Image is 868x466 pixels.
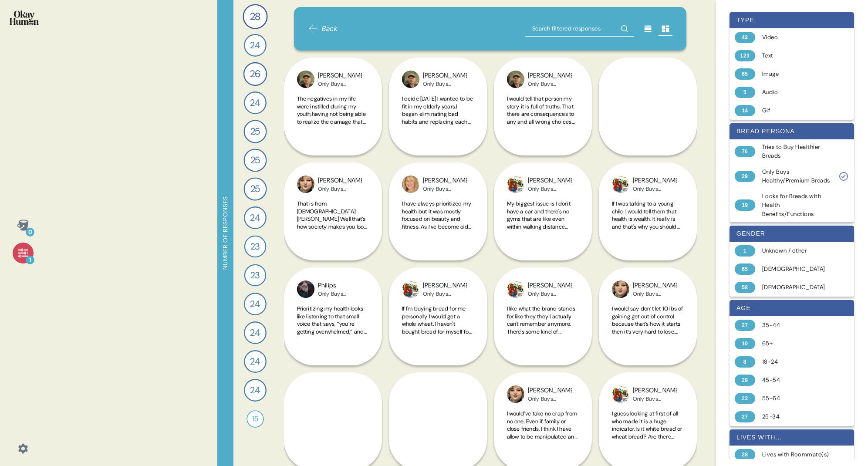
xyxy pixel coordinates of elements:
[528,386,572,395] div: [PERSON_NAME]
[507,200,578,337] span: My biggest issue is I don't have a car and there's no gyms that are like even within walking dist...
[250,67,260,81] span: 26
[250,355,260,368] span: 24
[528,176,572,186] div: [PERSON_NAME]
[612,200,683,330] span: If I was talking to a young child I would tell them that health is wealth. It really is and that'...
[633,290,677,297] div: Only Buys Healthy/Premium Breads
[250,240,260,253] span: 23
[633,281,677,290] div: [PERSON_NAME]
[318,186,362,192] div: Only Buys Healthy/Premium Breads
[423,81,467,88] div: Only Buys Healthy/Premium Breads
[762,265,831,274] div: [DEMOGRAPHIC_DATA]
[402,71,419,88] img: profilepic_10019992298106802.jpg
[297,200,368,375] span: That is from [DEMOGRAPHIC_DATA]! [PERSON_NAME] Well that’s how society makes you look at it like ...
[250,326,260,340] span: 24
[318,81,362,88] div: Only Buys Healthy/Premium Breads
[528,290,572,297] div: Only Buys Healthy/Premium Breads
[402,200,473,360] span: I have always prioritized my health but it was mostly focused on beauty and fitness. As I’ve beco...
[762,143,831,161] div: Tries to Buy Healthier Breads
[762,358,831,366] div: 18-24
[423,281,467,290] div: [PERSON_NAME]
[735,146,755,157] div: 76
[525,21,634,37] input: Search filtered responses
[735,245,755,257] div: 1
[528,186,572,192] div: Only Buys Healthy/Premium Breads
[762,192,831,219] div: Looks for Breads with Health Benefits/Functions
[762,168,831,186] div: Only Buys Healthy/Premium Breads
[762,51,831,60] div: Text
[250,297,260,311] span: 24
[250,125,260,139] span: 25
[250,269,260,282] span: 23
[735,50,755,61] div: 123
[612,176,629,193] img: profilepic_30984260257887169.jpg
[423,176,467,186] div: [PERSON_NAME]
[402,280,419,298] img: profilepic_30984260257887169.jpg
[762,394,831,403] div: 55-64
[612,385,629,403] img: profilepic_30984260257887169.jpg
[735,171,755,182] div: 29
[26,228,34,236] div: 0
[423,290,467,297] div: Only Buys Healthy/Premium Breads
[762,412,831,421] div: 25-34
[528,281,572,290] div: [PERSON_NAME]
[297,305,367,435] span: Prioritizing my health looks like listening to that small voice that says, “you’re getting overwh...
[423,71,467,81] div: [PERSON_NAME]
[730,12,854,28] div: type
[762,283,831,292] div: [DEMOGRAPHIC_DATA]
[762,70,831,78] div: Image
[762,376,831,385] div: 45-54
[730,226,854,242] div: gender
[633,176,677,186] div: [PERSON_NAME]
[250,182,260,196] span: 25
[762,33,831,42] div: Video
[250,153,260,168] span: 25
[250,38,260,52] span: 24
[322,24,338,34] span: Back
[735,68,755,80] div: 65
[297,71,314,88] img: profilepic_10019992298106802.jpg
[10,10,39,25] img: okayhuman.3b1b6348.png
[735,356,755,368] div: 8
[528,81,572,88] div: Only Buys Healthy/Premium Breads
[762,106,831,115] div: Gif
[730,123,854,139] div: bread persona
[735,393,755,404] div: 23
[633,186,677,192] div: Only Buys Healthy/Premium Breads
[735,105,755,116] div: 14
[735,32,755,43] div: 43
[735,199,755,211] div: 19
[318,71,362,81] div: [PERSON_NAME]
[250,383,260,397] span: 24
[612,280,629,298] img: profilepic_24479678871681040.jpg
[735,263,755,275] div: 65
[735,411,755,422] div: 27
[297,95,369,324] span: The negatives in my life were instilled during my youth,having not being able to realize the dama...
[735,449,755,460] div: 28
[735,87,755,98] div: 5
[507,176,524,193] img: profilepic_30984260257887169.jpg
[402,305,473,427] span: If I'm buying bread for me personally I would get a whole wheat. I haven't bought bread for mysel...
[730,429,854,446] div: lives with...
[507,71,524,88] img: profilepic_10019992298106802.jpg
[633,395,677,402] div: Only Buys Healthy/Premium Breads
[250,96,260,110] span: 24
[26,256,34,264] div: 1
[762,450,831,459] div: Lives with Roommate(s)
[318,176,362,186] div: [PERSON_NAME]
[735,338,755,349] div: 10
[735,375,755,386] div: 29
[318,281,362,290] div: Philips
[507,385,524,403] img: profilepic_24479678871681040.jpg
[730,300,854,316] div: age
[528,71,572,81] div: [PERSON_NAME]
[318,290,362,297] div: Only Buys Healthy/Premium Breads
[252,414,258,424] span: 15
[402,176,419,193] img: profilepic_9146633465373192.jpg
[762,247,831,255] div: Unknown / other
[250,211,260,225] span: 24
[250,9,260,24] span: 28
[423,186,467,192] div: Only Buys Healthy/Premium Breads
[762,339,831,348] div: 65+
[507,280,524,298] img: profilepic_30984260257887169.jpg
[297,176,314,193] img: profilepic_24479678871681040.jpg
